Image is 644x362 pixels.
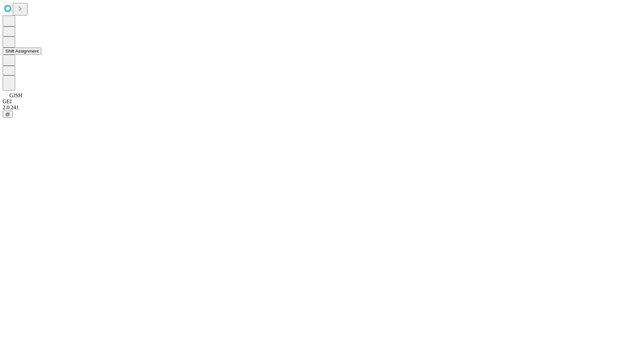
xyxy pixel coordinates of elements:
div: GEI [3,99,641,105]
button: @ [3,111,13,118]
div: 2.0.241 [3,105,641,111]
span: GJSH [9,93,22,98]
span: @ [5,112,10,117]
button: Shift Assignment [3,48,41,55]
